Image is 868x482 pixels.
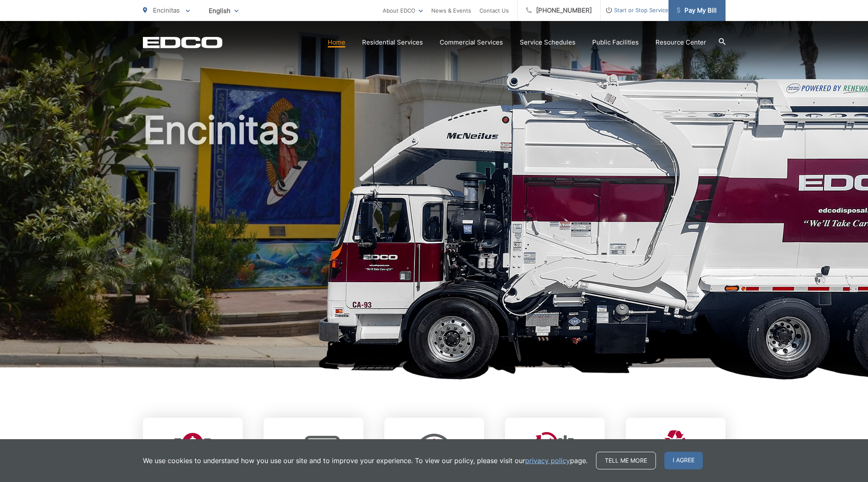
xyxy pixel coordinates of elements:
[383,5,423,16] a: About EDCO
[596,452,656,469] a: Tell me more
[479,5,509,16] a: Contact Us
[143,37,223,48] a: EDCD logo. Return to the homepage.
[440,37,503,47] a: Commercial Services
[143,109,725,375] h1: Encinitas
[202,3,245,18] span: English
[525,456,570,466] a: privacy policy
[328,37,345,47] a: Home
[431,5,471,16] a: News & Events
[520,37,575,47] a: Service Schedules
[592,37,639,47] a: Public Facilities
[664,452,703,469] span: I agree
[677,5,717,16] span: Pay My Bill
[362,37,423,47] a: Residential Services
[143,456,588,466] p: We use cookies to understand how you use our site and to improve your experience. To view our pol...
[153,6,180,14] span: Encinitas
[656,37,706,47] a: Resource Center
